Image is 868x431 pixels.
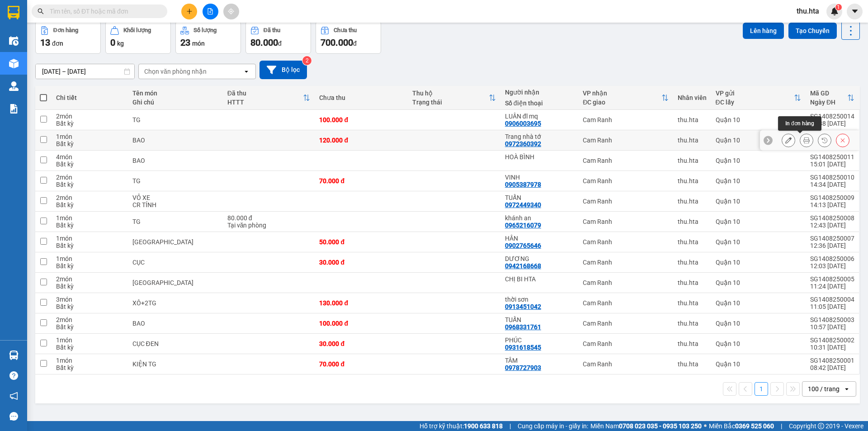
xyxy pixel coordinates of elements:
div: PHÚC [505,336,574,344]
div: VỎ XE [132,194,218,201]
div: Quận 10 [716,299,801,307]
div: SG1408250004 [810,296,854,303]
span: file-add [207,8,213,14]
span: caret-down [851,7,859,15]
div: Đã thu [264,27,280,33]
div: Bất kỳ [56,262,123,270]
sup: 2 [302,56,311,65]
button: file-add [203,4,218,19]
img: warehouse-icon [9,36,19,46]
b: Gửi khách hàng [56,13,90,56]
div: 70.000 đ [319,177,403,185]
button: Lên hàng [743,23,784,39]
div: 4 món [56,153,123,161]
span: 13 [40,37,50,48]
span: món [192,40,205,47]
div: 130.000 đ [319,299,403,307]
div: thu.hta [678,238,707,246]
div: 0906003695 [505,120,541,127]
div: 12:43 [DATE] [810,222,854,229]
div: 0965216079 [505,222,541,229]
div: VP gửi [716,90,794,97]
div: HTTT [227,99,303,106]
img: warehouse-icon [9,81,19,91]
strong: 0708 023 035 - 0935 103 250 [619,422,702,430]
span: Cung cấp máy in - giấy in: [518,421,588,431]
div: 08:42 [DATE] [810,364,854,371]
div: 14:34 [DATE] [810,181,854,188]
button: Đơn hàng13đơn [35,21,101,54]
div: BAO [132,137,218,144]
th: Toggle SortBy [223,86,315,110]
div: TX [132,279,218,286]
li: (c) 2017 [76,43,124,54]
div: SG1408250009 [810,194,854,201]
img: warehouse-icon [9,350,19,360]
div: 50.000 đ [319,238,403,246]
div: thu.hta [678,157,707,164]
div: Quận 10 [716,137,801,144]
span: Hỗ trợ kỹ thuật: [420,421,503,431]
div: Bất kỳ [56,283,123,290]
div: Quận 10 [716,238,801,246]
div: Sửa đơn hàng [782,133,795,147]
span: đơn [52,40,63,47]
div: 1 món [56,357,123,364]
div: Cam Ranh [583,116,668,123]
div: Cam Ranh [583,238,668,246]
div: Bất kỳ [56,120,123,127]
div: 0972449340 [505,201,541,208]
div: Số điện thoại [505,99,574,107]
div: 30.000 đ [319,259,403,266]
div: Cam Ranh [583,279,668,286]
div: Trạng thái [412,99,489,106]
span: đ [278,40,282,47]
button: Bộ lọc [259,61,307,79]
div: Quận 10 [716,218,801,225]
div: Bất kỳ [56,364,123,371]
div: 1 món [56,235,123,242]
button: 1 [755,382,768,396]
div: Cam Ranh [583,320,668,327]
div: 100.000 đ [319,320,403,327]
div: TÂM [505,357,574,364]
div: 15:01 [DATE] [810,161,854,168]
span: đ [353,40,357,47]
div: 0942168668 [505,262,541,270]
div: Cam Ranh [583,177,668,185]
div: SG1408250001 [810,357,854,364]
div: Bất kỳ [56,222,123,229]
div: XÔ+2TG [132,299,218,307]
span: 80.000 [250,37,278,48]
div: SG1408250005 [810,275,854,283]
div: Mã GD [810,90,847,97]
img: logo-vxr [8,6,19,19]
span: Miền Nam [590,421,702,431]
div: Cam Ranh [583,360,668,368]
div: 0931618545 [505,344,541,351]
div: thu.hta [678,116,707,123]
div: Nhân viên [678,94,707,101]
div: thời sơn [505,296,574,303]
div: SG1408250014 [810,113,854,120]
div: thu.hta [678,259,707,266]
div: Quận 10 [716,198,801,205]
div: 1 món [56,214,123,222]
strong: 0369 525 060 [735,422,774,430]
div: thu.hta [678,360,707,368]
sup: 1 [835,4,842,10]
button: aim [223,4,239,19]
span: kg [117,40,124,47]
th: Toggle SortBy [408,86,500,110]
div: Bất kỳ [56,323,123,331]
div: 12:03 [DATE] [810,262,854,270]
div: Cam Ranh [583,299,668,307]
div: Khối lượng [123,27,151,33]
div: Bất kỳ [56,140,123,147]
div: Bất kỳ [56,303,123,310]
div: SG1408250010 [810,174,854,181]
div: 0905387978 [505,181,541,188]
div: CỤC ĐEN [132,340,218,347]
div: 0913451042 [505,303,541,310]
div: thu.hta [678,320,707,327]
